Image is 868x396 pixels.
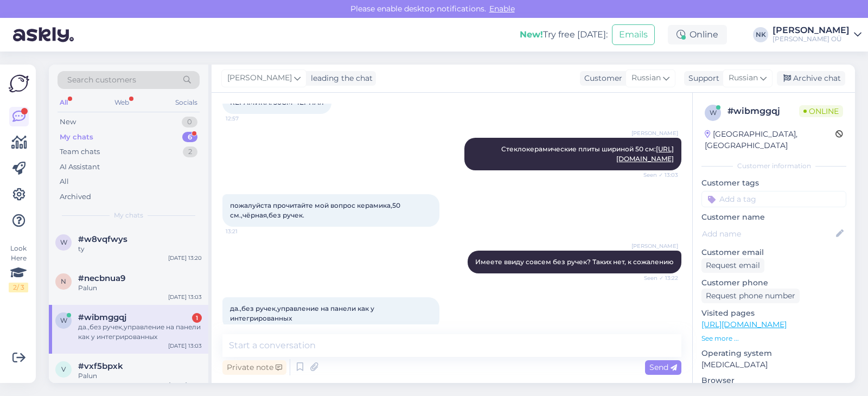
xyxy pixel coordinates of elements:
[222,360,286,375] div: Private note
[710,108,717,117] span: w
[702,228,834,240] input: Add name
[60,191,91,202] div: Archived
[182,117,197,127] div: 0
[701,277,846,289] p: Customer phone
[60,146,100,157] div: Team chats
[701,375,846,386] p: Browser
[701,308,846,319] p: Visited pages
[773,26,861,43] a: [PERSON_NAME][PERSON_NAME] OÜ
[307,73,373,84] div: leading the chat
[226,114,266,123] span: 12:57
[773,35,850,43] div: [PERSON_NAME] OÜ
[78,371,202,381] div: Palun
[520,29,543,40] b: New!
[168,293,202,301] div: [DATE] 13:03
[753,27,768,42] div: NK
[701,258,764,273] div: Request email
[114,210,143,220] span: My chats
[701,191,846,207] input: Add a tag
[192,313,202,323] div: 1
[78,283,202,293] div: Palun
[631,129,678,137] span: [PERSON_NAME]
[684,73,719,84] div: Support
[169,381,202,389] div: [DATE] 12:56
[78,361,123,371] span: #vxf5bpxk
[60,316,67,324] span: w
[60,162,100,173] div: AI Assistant
[701,161,846,171] div: Customer information
[475,258,674,266] span: Имеете ввиду совсем без ручек? Таких нет, к сожалению
[631,242,678,250] span: [PERSON_NAME]
[701,212,846,223] p: Customer name
[727,105,799,118] div: # wibmggqj
[701,320,787,329] a: [URL][DOMAIN_NAME]
[705,129,835,151] div: [GEOGRAPHIC_DATA], [GEOGRAPHIC_DATA]
[60,117,76,127] div: New
[60,238,67,246] span: w
[631,72,661,84] span: Russian
[612,24,655,45] button: Emails
[226,227,266,235] span: 13:21
[729,72,758,84] span: Russian
[78,244,202,254] div: ty
[701,348,846,359] p: Operating system
[701,289,800,303] div: Request phone number
[60,132,93,143] div: My chats
[649,362,677,372] span: Send
[637,274,678,282] span: Seen ✓ 13:22
[78,322,202,342] div: да.,без ручек,управление на панели как у интегрированных
[78,312,126,322] span: #wibmggqj
[9,73,29,94] img: Askly Logo
[486,4,518,14] span: Enable
[637,171,678,179] span: Seen ✓ 13:03
[183,146,197,157] div: 2
[701,177,846,189] p: Customer tags
[701,334,846,343] p: See more ...
[773,26,850,35] div: [PERSON_NAME]
[777,71,845,86] div: Archive chat
[168,342,202,350] div: [DATE] 13:03
[501,145,674,163] span: Стеклокерамические плиты шириной 50 см:
[799,105,843,117] span: Online
[61,277,66,285] span: n
[58,95,70,110] div: All
[182,132,197,143] div: 6
[230,304,376,322] span: да.,без ручек,управление на панели как у интегрированных
[701,359,846,371] p: [MEDICAL_DATA]
[60,176,69,187] div: All
[61,365,66,373] span: v
[168,254,202,262] div: [DATE] 13:20
[173,95,200,110] div: Socials
[78,234,127,244] span: #w8vqfwys
[668,25,727,44] div: Online
[520,28,608,41] div: Try free [DATE]:
[580,73,622,84] div: Customer
[9,283,28,292] div: 2 / 3
[230,201,402,219] span: пожалуйста прочитайте мой вопрос керамика,50 см.,чёрная,без ручек.
[67,74,136,86] span: Search customers
[112,95,131,110] div: Web
[9,244,28,292] div: Look Here
[227,72,292,84] span: [PERSON_NAME]
[78,273,125,283] span: #necbnua9
[701,247,846,258] p: Customer email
